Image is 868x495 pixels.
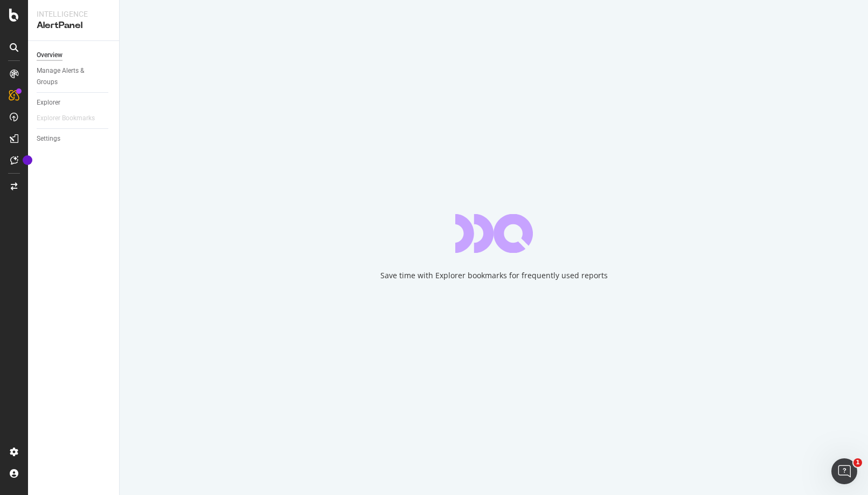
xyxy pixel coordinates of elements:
[37,19,110,32] div: AlertPanel
[380,270,608,281] div: Save time with Explorer bookmarks for frequently used reports
[37,50,112,61] a: Overview
[23,155,32,165] div: Tooltip anchor
[37,65,112,88] a: Manage Alerts & Groups
[37,97,60,108] div: Explorer
[37,113,106,124] a: Explorer Bookmarks
[37,97,112,108] a: Explorer
[455,214,533,253] div: animation
[37,133,60,145] div: Settings
[37,113,95,124] div: Explorer Bookmarks
[853,458,862,467] span: 1
[37,65,101,88] div: Manage Alerts & Groups
[831,458,857,484] iframe: Intercom live chat
[37,133,112,145] a: Settings
[37,50,63,61] div: Overview
[37,9,110,19] div: Intelligence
